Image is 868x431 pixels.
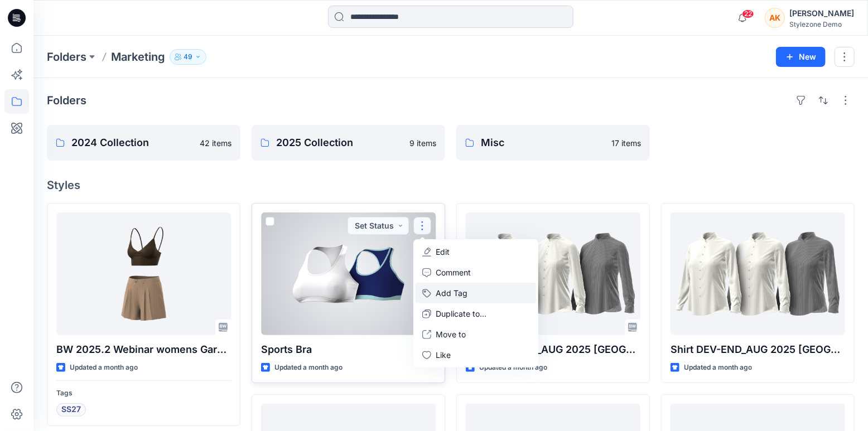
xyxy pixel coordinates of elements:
p: 9 items [409,137,436,149]
p: Comment [436,267,471,278]
p: Misc [481,135,605,151]
p: Sports Bra [261,342,436,357]
p: Tags [56,388,231,399]
h4: Folders [47,94,86,107]
a: Shirt DEV-END_AUG 2025 Segev [466,212,640,335]
div: [PERSON_NAME] [789,7,854,20]
p: Move to [436,328,466,340]
p: Updated a month ago [479,362,547,374]
p: Updated a month ago [274,362,343,374]
a: Shirt DEV-END_AUG 2025 Segev [671,212,845,335]
a: BW 2025.2 Webinar womens Garment 1 [56,212,231,335]
h4: Styles [47,178,855,192]
p: 2025 Collection [276,135,403,151]
p: Edit [436,246,450,258]
p: 49 [184,51,192,63]
p: Like [436,349,451,361]
button: Add Tag [416,283,536,303]
div: Stylezone Demo [789,20,854,28]
p: 42 items [200,137,232,149]
a: 2024 Collection42 items [47,125,240,161]
p: Shirt DEV-END_AUG 2025 [GEOGRAPHIC_DATA] [466,342,640,357]
p: 2024 Collection [71,135,193,151]
p: Marketing [111,49,165,65]
div: AK [765,8,785,28]
p: BW 2025.2 Webinar womens Garment 1 [56,342,231,357]
button: New [776,47,826,67]
p: Updated a month ago [70,362,138,374]
a: Sports Bra [261,212,436,335]
a: 2025 Collection9 items [252,125,445,161]
p: Updated a month ago [684,362,752,374]
p: Shirt DEV-END_AUG 2025 [GEOGRAPHIC_DATA] [671,342,845,357]
a: Edit [416,241,536,262]
a: Folders [47,49,86,65]
span: SS27 [61,403,81,417]
button: 49 [170,49,206,65]
a: Misc17 items [456,125,650,161]
p: 17 items [611,137,641,149]
p: Duplicate to... [436,308,486,319]
span: 22 [742,9,754,18]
